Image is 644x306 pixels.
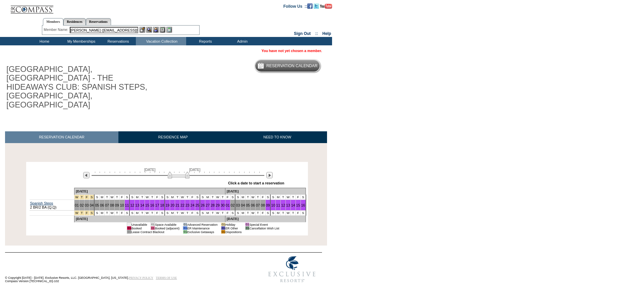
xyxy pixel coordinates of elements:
td: S [200,211,205,216]
a: 23 [185,203,190,207]
td: S [129,211,135,216]
img: Next [266,172,273,178]
td: M [205,195,210,200]
a: 06 [251,203,255,207]
a: 16 [150,203,154,207]
td: F [225,211,230,216]
td: T [150,195,155,200]
td: © Copyright [DATE] - [DATE]. Exclusive Resorts, LLC. [GEOGRAPHIC_DATA], [US_STATE]. Compass Versi... [5,253,240,286]
td: T [140,211,145,216]
a: 08 [261,203,265,207]
td: M [276,211,281,216]
a: RESERVATION CALENDAR [5,131,118,143]
td: T [105,195,110,200]
a: 12 [281,203,285,207]
td: M [240,211,246,216]
td: S [270,211,275,216]
td: W [180,195,185,200]
td: 01 [221,226,225,230]
td: F [190,211,195,216]
td: S [265,195,270,200]
td: Spring Break Wk 4 2026 [74,211,79,216]
td: Unavailable [131,223,147,226]
td: W [109,195,114,200]
td: M [276,195,281,200]
td: S [160,195,165,200]
td: S [94,211,99,216]
td: [DATE] [74,216,225,222]
td: S [124,195,129,200]
td: Space Available [155,223,180,226]
td: Reports [186,37,223,45]
td: M [170,211,175,216]
td: T [175,195,180,200]
td: Booked [131,226,147,230]
a: 09 [266,203,270,207]
span: [DATE] [189,168,201,172]
td: Spring Break Wk 4 2026 [89,211,94,216]
td: T [114,211,119,216]
td: Follow Us :: [283,3,307,9]
td: 01 [151,223,155,226]
a: 10 [271,203,275,207]
td: T [150,211,155,216]
img: Subscribe to our YouTube Channel [320,4,332,9]
span: You have not yet chosen a member. [262,49,322,53]
td: Exclusive Getaways [187,230,218,234]
a: Reservations [86,18,111,25]
td: S [230,211,235,216]
span: :: [315,31,318,36]
td: Admin [223,37,260,45]
td: Advanced Reservation [187,223,218,226]
td: M [170,195,175,200]
td: T [105,211,110,216]
div: Click a date to start a reservation [228,181,284,185]
td: T [281,211,286,216]
td: F [119,195,124,200]
img: View [146,27,152,33]
td: 01 [221,230,225,234]
td: M [135,211,140,216]
a: 02 [231,203,235,207]
td: T [140,195,145,200]
a: 29 [216,203,220,207]
td: F [260,195,265,200]
a: 18 [160,203,164,207]
img: b_edit.gif [140,27,145,33]
td: Home [25,37,62,45]
a: 13 [135,203,139,207]
td: Special Event [249,223,279,226]
td: Spring Break Wk 4 2026 [79,195,84,200]
a: TERMS OF USE [156,276,177,279]
td: W [251,195,256,200]
td: S [301,211,306,216]
a: NEED TO KNOW [227,131,327,143]
td: 01 [151,226,155,230]
img: Reservations [160,27,165,33]
td: S [165,211,170,216]
img: Become our fan on Facebook [307,3,313,9]
a: 24 [191,203,195,207]
td: Booked (adjacent) [155,226,180,230]
td: T [255,211,260,216]
td: 01 [245,226,249,230]
h5: Reservation Calendar [266,64,318,68]
td: M [240,195,246,200]
td: Spring Break Wk 4 2026 [74,195,79,200]
a: 19 [165,203,169,207]
td: S [200,195,205,200]
td: T [175,211,180,216]
a: 22 [180,203,184,207]
a: Subscribe to our YouTube Channel [320,4,332,8]
td: Holiday [225,223,242,226]
td: W [215,211,220,216]
a: Members [43,18,63,26]
td: F [260,211,265,216]
td: T [114,195,119,200]
a: Follow us on Twitter [314,4,319,8]
td: M [100,211,105,216]
td: [DATE] [225,216,306,222]
a: 01 [226,203,230,207]
td: ER Maintenance [187,226,218,230]
a: 03 [85,203,89,207]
